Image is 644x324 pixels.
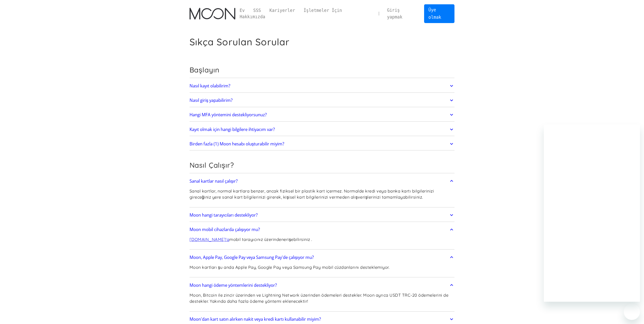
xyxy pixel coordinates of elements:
[304,8,342,13] font: İşletmeler İçin
[190,316,321,322] font: Moon'dan kart satın alırken nakit veya kredi kartı kullanabilir miyim?
[190,280,455,291] a: Moon hangi ödeme yöntemlerini destekliyor?
[190,112,267,118] font: Hangi MFA yöntemini destekliyorsunuz?
[544,124,640,302] iframe: Mesajlaşma penceresi
[284,237,312,242] font: erişebilirsiniz .
[190,161,234,169] font: Nasıl Çalışır?
[190,188,434,200] font: Sanal kartlar, normal kartlara benzer, ancak fiziksel bir plastik kart içermez. Normalde kredi ve...
[190,95,455,106] a: Nasıl giriş yapabilirim?
[190,293,448,304] font: Moon, Bitcoin ile zincir üzerinden ve Lightning Network üzerinden ödemeleri destekler. Moon ayrıc...
[428,7,441,20] font: Üye olmak
[190,124,455,135] a: Kayıt olmak için hangi bilgilere ihtiyacım var?
[190,237,229,242] a: [DOMAIN_NAME]'a
[190,36,289,48] font: Sıkça Sorulan Sorular
[190,139,455,149] a: Birden fazla (1) Moon hesabı oluşturabilir miyim?
[383,5,421,23] a: Giriş yapmak
[190,176,455,186] a: Sanal kartlar nasıl çalışır?
[190,252,455,263] a: Moon, Apple Pay, Google Pay veya Samsung Pay'de çalışıyor mu?
[190,109,455,120] a: Hangi MFA yöntemini destekliyorsunuz?
[624,304,640,320] iframe: Mesajlaşma penceresini başlatma butonu, görüşme devam ediyor
[190,178,238,184] font: Sanal kartlar nasıl çalışır?
[299,7,346,14] a: İşletmeler İçin
[269,8,295,13] font: Kariyerler
[190,126,275,132] font: Kayıt olmak için hangi bilgilere ihtiyacım var?
[190,81,455,91] a: Nasıl kayıt olabilirim?
[190,265,389,270] font: Moon kartları şu anda Apple Pay, Google Pay veya Samsung Pay mobil cüzdanlarını desteklemiyor.
[265,7,299,14] a: Kariyerler
[424,4,454,23] a: Üye olmak
[235,7,249,14] a: Ev
[190,212,258,218] font: Moon hangi tarayıcıları destekliyor?
[190,210,455,220] a: Moon hangi tarayıcıları destekliyor?
[190,83,230,89] font: Nasıl kayıt olabilirim?
[190,8,235,20] img: Ay Logosu
[190,224,455,235] a: Moon mobil cihazlarda çalışıyor mu?
[387,8,402,20] font: Giriş yapmak
[190,141,284,147] font: Birden fazla (1) Moon hesabı oluşturabilir miyim?
[190,282,277,288] font: Moon hangi ödeme yöntemlerini destekliyor?
[235,14,269,20] a: Hakkımızda
[190,226,260,232] font: Moon mobil cihazlarda çalışıyor mu?
[253,8,261,13] font: SSS
[240,14,265,19] font: Hakkımızda
[190,65,219,74] font: Başlayın
[229,237,284,242] font: mobil tarayıcınız üzerinden
[190,254,314,260] font: Moon, Apple Pay, Google Pay veya Samsung Pay'de çalışıyor mu?
[190,97,233,103] font: Nasıl giriş yapabilirim?
[190,8,235,20] a: Ev
[249,7,265,14] a: SSS
[240,8,245,13] font: Ev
